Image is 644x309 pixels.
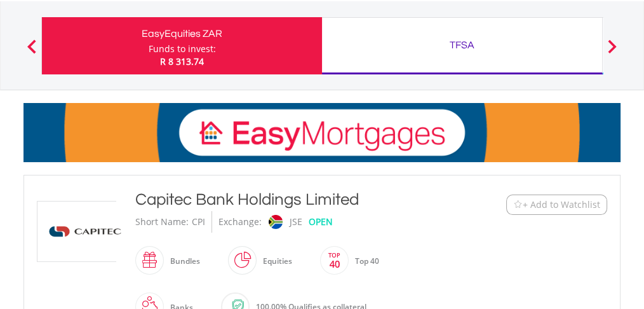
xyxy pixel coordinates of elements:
[164,245,200,276] div: Bundles
[257,245,292,276] div: Equities
[135,211,189,233] div: Short Name:
[506,195,607,215] button: Watchlist + Add to Watchlist
[523,198,600,211] span: + Add to Watchlist
[37,202,133,261] img: EQU.ZA.CPI.png
[513,200,523,210] img: Watchlist
[23,103,621,162] img: EasyMortage Promotion Banner
[192,211,205,233] div: CPI
[269,215,283,229] img: jse.png
[600,46,625,58] button: Next
[218,211,262,233] div: Exchange:
[309,211,333,233] div: OPEN
[19,46,44,58] button: Previous
[290,211,302,233] div: JSE
[50,25,314,43] div: EasyEquities ZAR
[135,188,460,211] div: Capitec Bank Holdings Limited
[160,55,204,67] span: R 8 313.74
[330,36,594,54] div: TFSA
[149,43,216,55] div: Funds to invest:
[349,245,379,276] div: Top 40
